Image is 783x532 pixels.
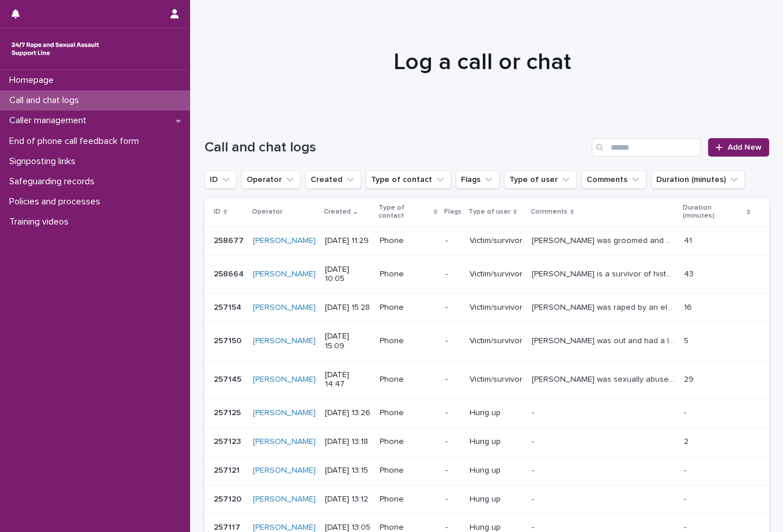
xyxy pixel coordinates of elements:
[325,332,370,351] p: [DATE] 15:09
[379,202,431,223] p: Type of contact
[214,463,242,476] p: 257121
[214,406,243,418] p: 257125
[253,236,316,246] a: [PERSON_NAME]
[253,408,316,418] a: [PERSON_NAME]
[684,334,691,346] p: 5
[504,170,577,189] button: Type of user
[445,336,460,346] p: -
[214,206,221,218] p: ID
[253,466,316,476] a: [PERSON_NAME]
[445,269,460,279] p: -
[5,95,88,106] p: Call and chat logs
[205,170,237,189] button: ID
[470,303,523,313] p: Victim/survivor
[592,138,701,157] input: Search
[5,136,148,147] p: End of phone call feedback form
[253,495,316,504] a: [PERSON_NAME]
[684,234,694,246] p: 41
[651,170,745,189] button: Duration (minutes)
[253,303,316,313] a: [PERSON_NAME]
[214,234,246,246] p: 258677
[205,294,769,322] tr: 257154257154 [PERSON_NAME] [DATE] 15:28Phone-Victim/survivor[PERSON_NAME] was raped by an electri...
[380,336,436,346] p: Phone
[445,236,460,246] p: -
[684,406,689,418] p: -
[205,427,769,456] tr: 257123257123 [PERSON_NAME] [DATE] 13:18Phone-Hung up-- 22
[252,206,282,218] p: Operator
[5,196,109,207] p: Policies and processes
[205,139,588,156] h1: Call and chat logs
[253,437,316,447] a: [PERSON_NAME]
[470,375,523,385] p: Victim/survivor
[325,437,370,447] p: [DATE] 13:18
[205,399,769,428] tr: 257125257125 [PERSON_NAME] [DATE] 13:26Phone-Hung up-- --
[456,170,500,189] button: Flags
[532,406,536,418] p: -
[325,495,370,504] p: [DATE] 13:12
[380,408,436,418] p: Phone
[445,466,460,476] p: -
[683,202,744,223] p: Duration (minutes)
[380,236,436,246] p: Phone
[5,176,104,187] p: Safeguarding records
[470,236,523,246] p: Victim/survivor
[325,370,370,390] p: [DATE] 14:47
[532,301,677,313] p: Sharon was raped by an electrician that had gone to her house for some work very recently. She ta...
[214,334,244,346] p: 257150
[581,170,646,189] button: Comments
[214,301,244,313] p: 257154
[9,37,101,60] img: rhQMoQhaT3yELyF149Cw
[532,267,677,279] p: Nadine is a survivor of historic rape. She was feeling triggered as she is pregnant, and the fath...
[325,265,370,284] p: [DATE] 10:05
[214,435,243,447] p: 257123
[253,336,316,346] a: [PERSON_NAME]
[684,435,691,447] p: 2
[241,170,301,189] button: Operator
[5,216,78,227] p: Training videos
[380,495,436,504] p: Phone
[445,408,460,418] p: -
[684,267,696,279] p: 43
[380,466,436,476] p: Phone
[205,456,769,485] tr: 257121257121 [PERSON_NAME] [DATE] 13:15Phone-Hung up-- --
[684,463,689,476] p: -
[532,234,677,246] p: Ian was groomed and abused by school teachers around the age of 7. He was isolated from peers and...
[214,492,244,504] p: 257120
[445,495,460,504] p: -
[380,269,436,279] p: Phone
[684,492,689,504] p: -
[325,303,370,313] p: [DATE] 15:28
[380,303,436,313] p: Phone
[205,322,769,360] tr: 257150257150 [PERSON_NAME] [DATE] 15:09Phone-Victim/survivor[PERSON_NAME] was out and had a lot t...
[708,138,769,157] a: Add New
[202,48,763,76] h1: Log a call or chat
[366,170,451,189] button: Type of contact
[205,255,769,294] tr: 258664258664 [PERSON_NAME] [DATE] 10:05Phone-Victim/survivor[PERSON_NAME] is a survivor of histor...
[532,334,677,346] p: Nicole was out and had a lot to drink. She woke up in the morning without any clothes and has no ...
[380,375,436,385] p: Phone
[470,408,523,418] p: Hung up
[684,301,694,313] p: 16
[205,226,769,255] tr: 258677258677 [PERSON_NAME] [DATE] 11:29Phone-Victim/survivor[PERSON_NAME] was groomed and abused ...
[532,492,536,504] p: -
[532,463,536,476] p: -
[5,156,85,167] p: Signposting links
[470,336,523,346] p: Victim/survivor
[253,375,316,385] a: [PERSON_NAME]
[325,408,370,418] p: [DATE] 13:26
[470,269,523,279] p: Victim/survivor
[305,170,361,189] button: Created
[5,115,96,126] p: Caller management
[214,267,246,279] p: 258664
[445,303,460,313] p: -
[531,206,568,218] p: Comments
[444,206,462,218] p: Flags
[470,466,523,476] p: Hung up
[728,143,762,151] span: Add New
[380,437,436,447] p: Phone
[253,269,316,279] a: [PERSON_NAME]
[325,466,370,476] p: [DATE] 13:15
[5,75,63,86] p: Homepage
[205,485,769,514] tr: 257120257120 [PERSON_NAME] [DATE] 13:12Phone-Hung up-- --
